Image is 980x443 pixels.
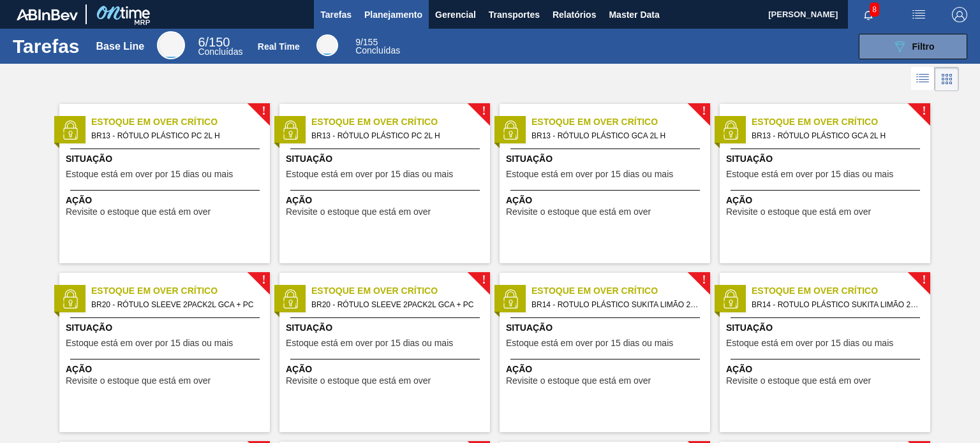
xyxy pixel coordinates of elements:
img: status [501,289,520,309]
span: Relatórios [553,7,596,22]
span: 9 [355,37,360,47]
span: Ação [66,194,267,207]
span: Estoque em Over Crítico [531,115,710,129]
span: Revisite o estoque que está em over [506,376,651,386]
button: Filtro [859,34,967,59]
span: Revisite o estoque que está em over [506,207,651,217]
span: Gerencial [435,7,476,22]
div: Base Line [198,37,242,56]
span: 6 [198,35,205,49]
span: Ação [726,363,927,376]
span: Estoque em Over Crítico [91,115,270,129]
span: Master Data [609,7,659,22]
img: TNhmsLtSVTkK8tSr43FrP2fwEKptu5GPRR3wAAAABJRU5ErkJggg== [17,9,78,20]
span: Estoque está em over por 15 dias ou mais [286,338,453,348]
span: ! [702,106,706,116]
span: BR13 - RÓTULO PLÁSTICO PC 2L H [91,129,260,143]
span: 8 [870,3,879,17]
span: Estoque está em over por 15 dias ou mais [66,338,233,348]
span: ! [262,106,265,116]
span: Estoque em Over Crítico [311,115,490,129]
span: Concluídas [355,45,400,55]
span: / 150 [198,35,230,49]
span: Estoque em Over Crítico [91,284,270,298]
div: Real Time [316,34,338,56]
img: status [501,120,520,140]
span: Estoque em Over Crítico [311,284,490,298]
span: Estoque está em over por 15 dias ou mais [506,170,673,179]
span: Estoque em Over Crítico [531,284,710,298]
div: Real Time [355,38,400,55]
div: Real Time [258,41,300,52]
div: Base Line [157,31,185,59]
span: Situação [506,321,707,335]
span: ! [482,106,486,116]
span: ! [922,106,926,116]
img: status [61,289,80,309]
img: userActions [911,7,926,22]
span: Ação [286,194,487,207]
img: status [281,289,300,309]
img: status [721,289,740,309]
span: Filtro [912,41,935,52]
span: Ação [506,194,707,207]
span: Revisite o estoque que está em over [726,207,871,217]
span: Situação [286,321,487,335]
span: BR14 - ROTULO PLÁSTICO SUKITA LIMÃO 2L AH [752,298,920,312]
button: Notificações [848,6,889,24]
span: ! [922,275,926,285]
span: Estoque está em over por 15 dias ou mais [66,170,233,179]
img: status [61,120,80,140]
span: Revisite o estoque que está em over [726,376,871,386]
span: / 155 [355,37,378,47]
span: Transportes [489,7,540,22]
span: Ação [726,194,927,207]
span: Tarefas [320,7,352,22]
span: Situação [66,152,267,166]
span: Situação [726,321,927,335]
span: Estoque em Over Crítico [752,284,930,298]
span: Situação [506,152,707,166]
span: Planejamento [364,7,422,22]
span: Estoque está em over por 15 dias ou mais [286,170,453,179]
div: Visão em Lista [911,67,935,91]
span: Ação [506,363,707,376]
span: Ação [286,363,487,376]
span: BR13 - RÓTULO PLÁSTICO PC 2L H [311,129,480,143]
span: BR20 - RÓTULO SLEEVE 2PACK2L GCA + PC [311,298,480,312]
span: Revisite o estoque que está em over [286,376,431,386]
span: Concluídas [198,47,242,57]
span: BR14 - ROTULO PLÁSTICO SUKITA LIMÃO 2L AH [531,298,700,312]
img: Logout [952,7,967,22]
span: ! [262,275,265,285]
span: Revisite o estoque que está em over [66,207,211,217]
span: Revisite o estoque que está em over [286,207,431,217]
span: Estoque em Over Crítico [752,115,930,129]
img: status [281,120,300,140]
span: Estoque está em over por 15 dias ou mais [726,338,893,348]
span: Situação [726,152,927,166]
span: Situação [286,152,487,166]
span: ! [482,275,486,285]
div: Base Line [96,41,145,52]
span: ! [702,275,706,285]
span: BR13 - RÓTULO PLÁSTICO GCA 2L H [752,129,920,143]
span: Revisite o estoque que está em over [66,376,211,386]
img: status [721,120,740,140]
span: Estoque está em over por 15 dias ou mais [726,170,893,179]
span: BR13 - RÓTULO PLÁSTICO GCA 2L H [531,129,700,143]
span: Ação [66,363,267,376]
span: BR20 - RÓTULO SLEEVE 2PACK2L GCA + PC [91,298,260,312]
span: Situação [66,321,267,335]
div: Visão em Cards [935,67,959,91]
span: Estoque está em over por 15 dias ou mais [506,338,673,348]
h1: Tarefas [13,39,80,54]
